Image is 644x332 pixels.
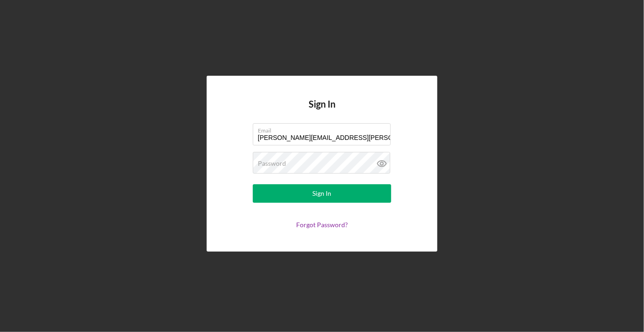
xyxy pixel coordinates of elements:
label: Password [258,160,286,167]
button: Sign In [253,184,391,203]
h4: Sign In [309,99,335,123]
label: Email [258,124,391,134]
div: Sign In [313,184,332,203]
a: Forgot Password? [296,221,348,229]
